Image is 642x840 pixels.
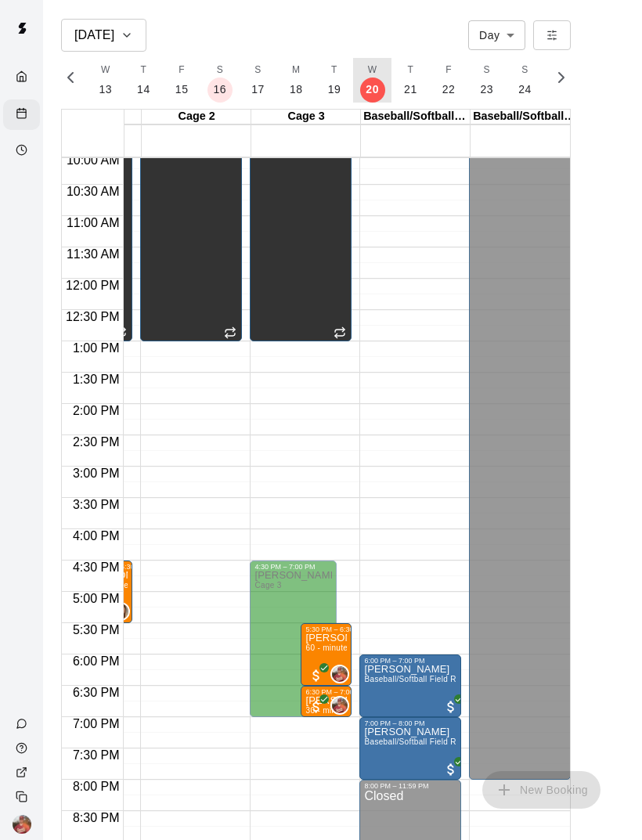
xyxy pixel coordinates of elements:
button: S16 [201,58,240,103]
span: 5:30 PM [69,623,124,636]
span: 5:00 PM [69,592,124,605]
button: S23 [467,58,506,103]
div: Copy public page link [3,784,43,809]
div: Rick White [330,696,349,715]
button: W13 [86,58,124,103]
button: T19 [316,58,354,103]
div: 6:30 PM – 7:00 PM: Declan O'Dea [301,686,352,717]
span: T [141,63,147,78]
button: F22 [430,58,468,103]
span: F [445,63,452,78]
span: S [254,63,261,78]
span: 6:30 PM [69,686,124,699]
h6: [DATE] [74,24,114,46]
span: 6:00 PM [69,654,124,668]
span: All customers have paid [443,699,459,715]
button: T21 [391,58,430,103]
div: 7:00 PM – 8:00 PM: Josiah DelRosario [359,717,461,780]
p: 21 [404,81,417,98]
span: 1:00 PM [69,341,124,355]
div: 6:00 PM – 7:00 PM: Josiah DelRosario [359,654,461,717]
span: You don't have the permission to add bookings [482,782,601,795]
div: 8:00 PM – 11:59 PM [364,782,432,790]
p: 14 [137,81,150,98]
div: 5:30 PM – 6:30 PM [305,625,370,633]
span: Recurring event [224,326,236,339]
span: 30 - min Private Lesson [305,706,394,715]
span: S [484,63,490,78]
div: Day [468,20,525,49]
span: 2:00 PM [69,404,124,417]
span: 10:00 AM [63,153,124,167]
button: W20 [353,58,391,103]
div: 4:30 PM – 7:00 PM [254,563,319,571]
span: 4:30 PM [69,561,124,574]
p: 13 [99,81,112,98]
span: 7:30 PM [69,748,124,762]
div: 5:30 PM – 6:30 PM: Bryson Becker [301,623,352,686]
p: 19 [328,81,341,98]
span: All customers have paid [308,699,324,715]
p: 15 [175,81,189,98]
p: 24 [518,81,532,98]
button: [DATE] [61,19,146,52]
p: 22 [442,81,456,98]
span: All customers have paid [308,668,324,683]
span: All customers have paid [443,762,459,777]
a: Visit help center [3,736,43,760]
span: Rick White [337,665,349,683]
span: 8:00 PM [69,780,124,793]
span: 12:30 PM [62,310,123,323]
span: 11:30 AM [63,247,124,261]
div: Baseball/Softball Field Night Hours [471,110,580,124]
span: Alivia Sinnott [117,602,130,621]
p: 17 [251,81,265,98]
img: Swift logo [6,13,38,44]
span: T [408,63,414,78]
p: 20 [366,81,379,98]
p: 16 [214,81,227,98]
span: 3:00 PM [69,467,124,480]
button: F15 [163,58,201,103]
button: S24 [506,58,544,103]
span: W [368,63,377,78]
p: 23 [480,81,493,98]
span: M [292,63,300,78]
div: Cage 3 [251,110,361,124]
span: Rick White [337,696,349,715]
button: M18 [277,58,316,103]
img: Rick White [332,698,348,713]
span: 12:00 PM [62,279,123,292]
span: 8:30 PM [69,811,124,824]
p: 18 [290,81,303,98]
span: 1:30 PM [69,373,124,386]
div: Cage 2 [142,110,251,124]
a: View public page [3,760,43,784]
span: 60 - minute Private Lesson [305,644,406,652]
span: W [101,63,110,78]
div: Rick White [330,665,349,683]
span: Cage 3 [254,581,281,589]
button: S17 [239,58,277,103]
span: 7:00 PM [69,717,124,730]
div: 6:00 PM – 7:00 PM [364,657,428,665]
span: 10:30 AM [63,185,124,198]
img: Rick White [13,815,31,834]
span: F [179,63,185,78]
span: 2:30 PM [69,435,124,449]
span: S [217,63,223,78]
div: 6:30 PM – 7:00 PM [305,688,370,696]
span: 11:00 AM [63,216,124,229]
span: T [331,63,337,78]
span: Recurring event [334,326,346,339]
div: Baseball/Softball [DATE] Hours [361,110,471,124]
div: 7:00 PM – 8:00 PM [364,719,428,727]
button: T14 [124,58,163,103]
img: Rick White [332,666,348,682]
div: 4:30 PM – 7:00 PM: Available [250,561,337,717]
span: S [521,63,528,78]
span: 3:30 PM [69,498,124,511]
a: Contact Us [3,712,43,736]
span: 4:00 PM [69,529,124,543]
